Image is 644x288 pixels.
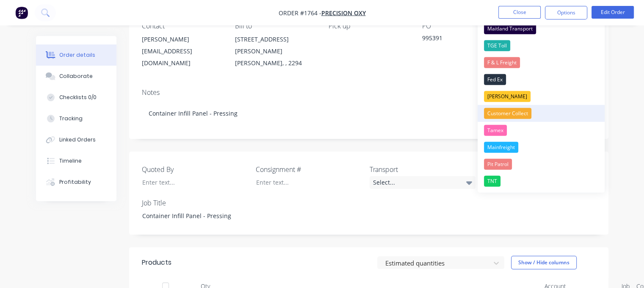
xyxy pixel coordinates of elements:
div: Container Infill Panel - Pressing [142,100,596,126]
div: Tracking [59,115,83,122]
div: Bill to [235,22,315,30]
div: Products [142,258,171,268]
button: Tracking [36,108,116,129]
button: Pit Patrol [478,156,605,173]
div: F & L Freight [484,57,520,68]
button: Customer Collect [478,105,605,122]
div: Fed Ex [484,74,506,85]
div: Timeline [59,157,82,165]
button: Edit Order [591,6,634,19]
div: [STREET_ADDRESS][PERSON_NAME] [235,33,315,57]
button: Options [545,6,587,19]
div: Collaborate [59,72,93,80]
div: Mainfreight [484,142,518,153]
div: Container Infill Panel - Pressing [135,210,241,222]
label: Consignment # [256,164,362,174]
div: Notes [142,89,596,97]
div: 995391 [422,33,502,45]
span: Order #1764 - [279,9,321,17]
div: TGE Toll [484,40,510,51]
button: Order details [36,44,116,66]
div: Select... [370,176,475,189]
button: Timeline [36,150,116,172]
div: Tamex [484,125,507,136]
button: TGE Toll [478,37,605,54]
div: Order details [59,51,95,59]
label: Quoted By [142,164,248,174]
img: Factory [15,6,28,19]
div: Customer Collect [484,108,531,119]
div: [EMAIL_ADDRESS][DOMAIN_NAME] [142,45,222,69]
div: [PERSON_NAME] [142,33,222,45]
a: Precision Oxy [321,9,366,17]
button: TNT [478,173,605,190]
button: Mainfreight [478,139,605,156]
button: Tamex [478,122,605,139]
button: Fed Ex [478,71,605,88]
button: [PERSON_NAME] [478,88,605,105]
button: Maitland Transport [478,20,605,37]
button: Close [498,6,541,19]
div: [STREET_ADDRESS][PERSON_NAME][PERSON_NAME], , 2294 [235,33,315,69]
div: TNT [484,176,500,187]
div: Maitland Transport [484,23,536,34]
div: [PERSON_NAME][EMAIL_ADDRESS][DOMAIN_NAME] [142,33,222,69]
button: Collaborate [36,66,116,87]
label: Transport [370,164,475,174]
button: Checklists 0/0 [36,87,116,108]
button: F & L Freight [478,54,605,71]
div: [PERSON_NAME] [484,91,531,102]
button: Linked Orders [36,129,116,150]
label: Job Title [142,198,248,208]
button: Profitability [36,172,116,193]
div: Pick up [329,22,409,30]
div: [PERSON_NAME], , 2294 [235,57,315,69]
div: PO [422,22,502,30]
div: Profitability [59,178,91,186]
div: Contact [142,22,222,30]
div: Linked Orders [59,136,96,144]
div: Pit Patrol [484,159,512,170]
button: Show / Hide columns [511,256,577,269]
div: Checklists 0/0 [59,94,97,101]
